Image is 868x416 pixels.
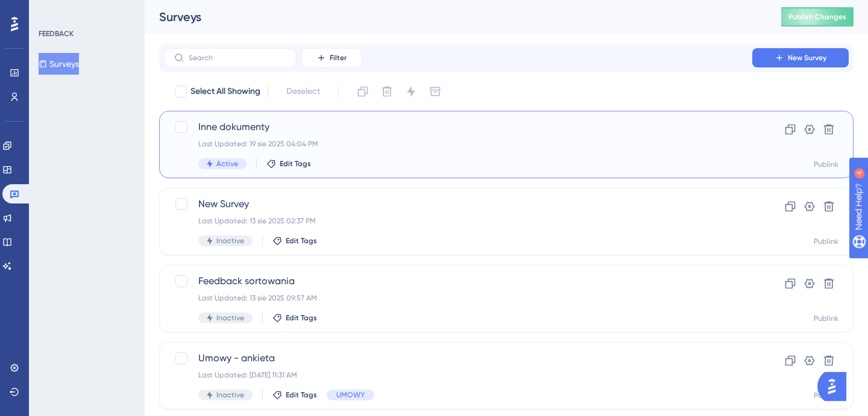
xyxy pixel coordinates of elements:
[272,313,317,323] button: Edit Tags
[159,8,751,25] div: Surveys
[198,274,718,288] span: Feedback sortowania
[198,351,718,365] span: Umowy - ankieta
[216,159,238,169] span: Active
[788,53,826,63] span: New Survey
[190,84,260,99] span: Select All Showing
[216,313,244,323] span: Inactive
[814,314,838,323] div: Publink
[286,84,320,99] span: Deselect
[286,390,317,400] span: Edit Tags
[336,390,365,400] span: UMOWY
[266,159,311,169] button: Edit Tags
[788,12,846,22] span: Publish Changes
[198,216,718,226] div: Last Updated: 13 sie 2025 02:37 PM
[814,237,838,246] div: Publink
[275,81,331,102] button: Deselect
[301,48,362,67] button: Filter
[189,54,286,62] input: Search
[781,7,854,26] button: Publish Changes
[286,313,317,323] span: Edit Tags
[28,3,75,17] span: Need Help?
[39,29,74,39] div: FEEDBACK
[39,53,79,75] button: Surveys
[814,391,838,400] div: Publink
[330,53,347,63] span: Filter
[198,197,718,211] span: New Survey
[198,370,718,380] div: Last Updated: [DATE] 11:31 AM
[198,120,718,134] span: Inne dokumenty
[814,160,838,169] div: Publink
[216,390,244,400] span: Inactive
[280,159,311,169] span: Edit Tags
[286,236,317,246] span: Edit Tags
[198,293,718,303] div: Last Updated: 13 sie 2025 09:57 AM
[752,48,849,67] button: New Survey
[216,236,244,246] span: Inactive
[84,6,87,16] div: 4
[817,368,854,405] iframe: UserGuiding AI Assistant Launcher
[272,390,317,400] button: Edit Tags
[198,139,718,149] div: Last Updated: 19 sie 2025 04:04 PM
[272,236,317,246] button: Edit Tags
